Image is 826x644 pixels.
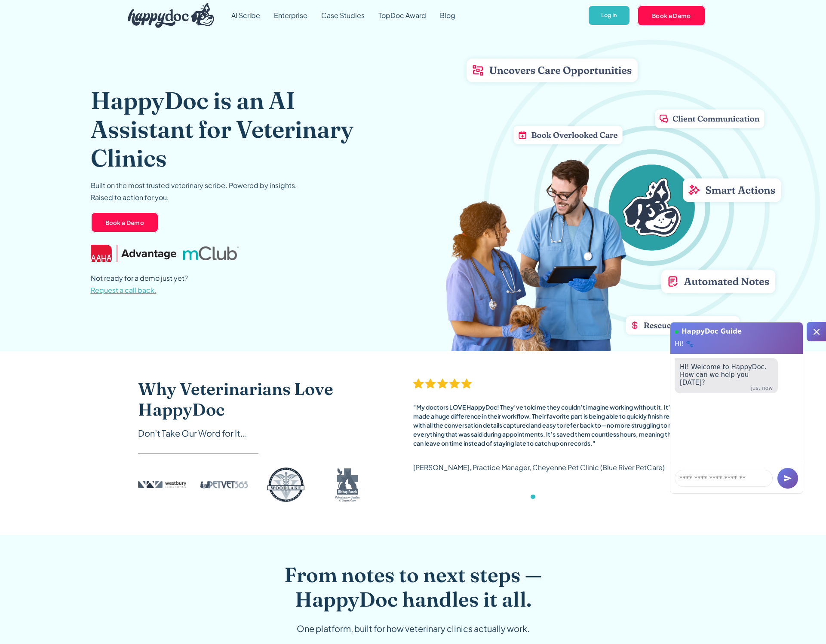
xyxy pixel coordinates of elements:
img: AAHA Advantage logo [91,245,177,262]
a: Book a Demo [637,5,706,26]
div: 1 of 6 [413,379,688,507]
a: Book a Demo [91,212,159,233]
div: carousel [413,379,688,507]
img: mclub logo [183,246,238,260]
h2: Why Veterinarians Love HappyDoc [138,379,379,420]
div: Show slide 6 of 6 [566,495,570,499]
img: Woodlake logo [262,468,310,502]
div: Don’t Take Our Word for It… [138,427,379,440]
p: [PERSON_NAME], Practice Manager, Cheyenne Pet Clinic (Blue River PetCare) [413,462,665,474]
div: Show slide 4 of 6 [552,495,556,499]
div: Show slide 5 of 6 [559,495,563,499]
img: Westbury [138,468,186,502]
img: PetVet 365 logo [200,468,248,502]
div: "My doctors LOVE HappyDoc! They’ve told me they couldn’t imagine working without it. It’s made a ... [413,403,688,448]
img: HappyDoc Logo: A happy dog with his ear up, listening. [128,3,215,28]
a: Log In [588,5,630,26]
div: One platform, built for how veterinary clinics actually work. [248,622,578,635]
a: home [121,1,215,30]
div: Show slide 2 of 6 [538,495,542,499]
h1: HappyDoc is an AI Assistant for Veterinary Clinics [91,86,381,173]
span: Request a call back. [91,286,157,295]
h2: From notes to next steps — HappyDoc handles it all. [248,562,578,612]
p: Not ready for a demo just yet? [91,272,188,296]
div: Show slide 1 of 6 [531,495,535,499]
p: Built on the most trusted veterinary scribe. Powered by insights. Raised to action for you. [91,179,297,204]
img: Bishop Ranch logo [324,468,372,502]
div: Show slide 3 of 6 [545,495,549,499]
